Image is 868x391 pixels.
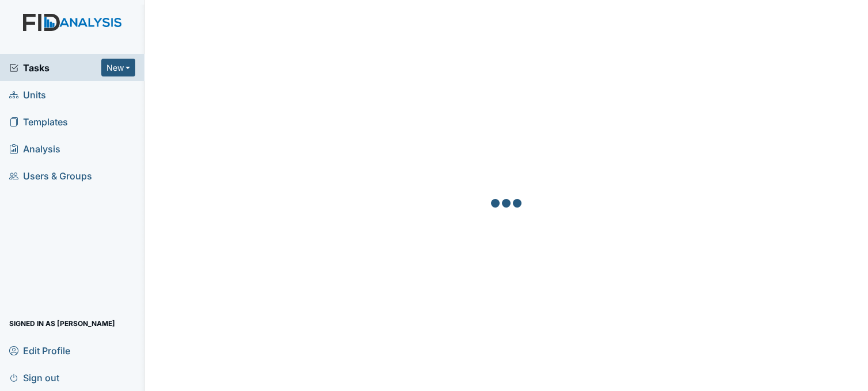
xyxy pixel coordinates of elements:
[9,369,59,386] span: Sign out
[9,61,101,75] a: Tasks
[9,315,115,332] span: Signed in as [PERSON_NAME]
[9,167,92,185] span: Users & Groups
[9,113,68,131] span: Templates
[9,342,70,359] span: Edit Profile
[9,86,46,103] span: Units
[9,140,60,158] span: Analysis
[101,59,136,76] button: New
